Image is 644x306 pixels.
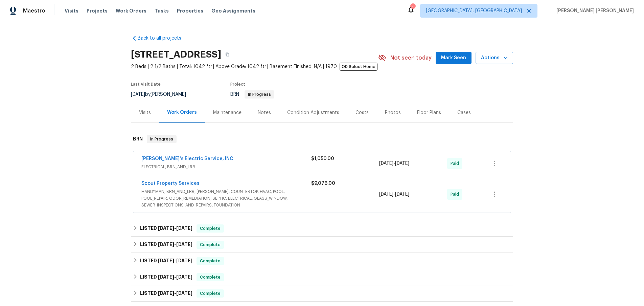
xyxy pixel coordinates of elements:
[141,156,233,161] a: [PERSON_NAME]'s Electric Service, INC
[131,128,513,150] div: BRN In Progress
[131,220,513,237] div: LISTED [DATE]-[DATE]Complete
[197,290,223,297] span: Complete
[426,7,522,14] span: [GEOGRAPHIC_DATA], [GEOGRAPHIC_DATA]
[140,257,192,265] h6: LISTED
[221,48,233,61] button: Copy Address
[158,258,192,263] span: -
[390,54,432,61] span: Not seen today
[379,191,409,198] span: -
[230,92,274,97] span: BRN
[451,191,462,198] span: Paid
[158,242,192,247] span: -
[167,109,197,116] div: Work Orders
[65,7,78,14] span: Visits
[379,192,393,197] span: [DATE]
[197,258,223,264] span: Complete
[311,181,335,186] span: $9,076.00
[230,82,245,86] span: Project
[141,188,311,209] span: HANDYMAN, BRN_AND_LRR, [PERSON_NAME], COUNTERTOP, HVAC, POOL, POOL_REPAIR, ODOR_REMEDIATION, SEPT...
[87,7,108,14] span: Projects
[258,109,271,116] div: Notes
[131,35,196,42] a: Back to all projects
[311,156,334,161] span: $1,050.00
[197,241,223,248] span: Complete
[131,90,194,99] div: by [PERSON_NAME]
[385,109,401,116] div: Photos
[451,160,462,167] span: Paid
[147,136,176,143] span: In Progress
[155,8,169,13] span: Tasks
[131,82,161,86] span: Last Visit Date
[140,224,192,233] h6: LISTED
[436,52,471,64] button: Mark Seen
[158,275,192,279] span: -
[141,163,311,170] span: ELECTRICAL, BRN_AND_LRR
[140,289,192,298] h6: LISTED
[177,7,203,14] span: Properties
[213,109,241,116] div: Maintenance
[176,258,192,263] span: [DATE]
[23,7,45,14] span: Maestro
[410,4,415,11] div: 1
[197,274,223,281] span: Complete
[131,285,513,302] div: LISTED [DATE]-[DATE]Complete
[417,109,441,116] div: Floor Plans
[395,192,409,197] span: [DATE]
[176,275,192,279] span: [DATE]
[340,63,377,71] span: OD Select Home
[481,54,508,62] span: Actions
[176,242,192,247] span: [DATE]
[158,275,174,279] span: [DATE]
[139,109,151,116] div: Visits
[476,52,513,64] button: Actions
[287,109,339,116] div: Condition Adjustments
[554,7,634,14] span: [PERSON_NAME] [PERSON_NAME]
[245,92,274,96] span: In Progress
[158,258,174,263] span: [DATE]
[457,109,471,116] div: Cases
[140,241,192,249] h6: LISTED
[131,237,513,253] div: LISTED [DATE]-[DATE]Complete
[158,226,192,231] span: -
[395,161,409,166] span: [DATE]
[379,160,409,167] span: -
[140,273,192,281] h6: LISTED
[211,7,255,14] span: Geo Assignments
[176,226,192,231] span: [DATE]
[158,291,174,296] span: [DATE]
[176,291,192,296] span: [DATE]
[141,181,200,186] a: Scout Property Services
[116,7,146,14] span: Work Orders
[158,226,174,231] span: [DATE]
[131,253,513,269] div: LISTED [DATE]-[DATE]Complete
[131,51,221,58] h2: [STREET_ADDRESS]
[158,242,174,247] span: [DATE]
[158,291,192,296] span: -
[355,109,369,116] div: Costs
[441,54,466,62] span: Mark Seen
[131,269,513,285] div: LISTED [DATE]-[DATE]Complete
[379,161,393,166] span: [DATE]
[197,225,223,232] span: Complete
[131,63,378,70] span: 2 Beds | 2 1/2 Baths | Total: 1042 ft² | Above Grade: 1042 ft² | Basement Finished: N/A | 1970
[133,135,143,143] h6: BRN
[131,92,145,97] span: [DATE]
